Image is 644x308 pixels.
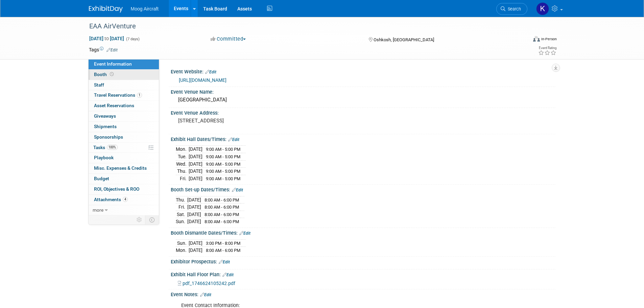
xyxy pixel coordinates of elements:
span: 9:00 AM - 5:00 PM [206,162,240,167]
td: Mon. [176,247,189,254]
img: ExhibitDay [89,6,123,13]
div: Booth Dismantle Dates/Times: [171,228,555,237]
span: 4 [123,197,128,202]
a: Edit [200,292,211,297]
span: 9:00 AM - 5:00 PM [206,154,240,159]
div: Event Rating [538,46,556,50]
span: Booth not reserved yet [109,72,115,77]
span: ROI, Objectives & ROO [94,186,139,192]
span: Oshkosh, [GEOGRAPHIC_DATA] [374,37,434,42]
span: Moog Aircraft [131,6,159,11]
span: 8:00 AM - 6:00 PM [206,248,240,253]
a: Edit [232,188,243,192]
td: Sun. [176,239,189,247]
a: Booth [89,70,159,80]
a: Sponsorships [89,132,159,142]
div: Exhibit Hall Dates/Times: [171,134,555,143]
span: Search [505,6,521,11]
td: [DATE] [187,211,201,218]
span: to [103,36,110,41]
span: [DATE] [DATE] [89,35,124,42]
span: 8:00 AM - 6:00 PM [205,197,239,203]
div: Booth Set-up Dates/Times: [171,185,555,193]
a: Giveaways [89,111,159,121]
td: Fri. [176,204,187,211]
td: Tags [89,46,118,53]
span: 8:00 AM - 6:00 PM [205,219,239,224]
a: more [89,205,159,215]
div: Exhibitor Prospectus: [171,257,555,265]
td: Fri. [176,175,189,182]
td: Sun. [176,218,187,225]
div: In-Person [541,37,557,42]
a: Misc. Expenses & Credits [89,163,159,173]
a: pdf_1746624105242.pdf [178,281,235,286]
span: Travel Reservations [94,92,142,98]
span: 1 [137,93,142,98]
span: Playbook [94,155,114,160]
td: [DATE] [189,153,202,161]
td: Tue. [176,153,189,161]
td: [DATE] [189,239,202,247]
td: [DATE] [189,146,202,153]
span: 8:00 AM - 6:00 PM [205,212,239,217]
span: Shipments [94,124,117,129]
span: 3:00 PM - 8:00 PM [206,241,240,246]
td: Mon. [176,146,189,153]
div: Event Venue Address: [171,108,555,116]
span: Attachments [94,197,128,202]
span: Budget [94,176,109,181]
span: Asset Reservations [94,103,134,108]
a: Shipments [89,122,159,132]
img: Kelsey Blackley [536,2,549,15]
a: Edit [205,70,216,74]
td: [DATE] [187,218,201,225]
a: Tasks100% [89,143,159,153]
td: [DATE] [189,175,202,182]
span: Staff [94,82,104,88]
span: Misc. Expenses & Credits [94,165,147,171]
span: Tasks [93,145,118,150]
div: EAA AirVenture [87,20,517,32]
td: [DATE] [189,160,202,168]
a: Event Information [89,59,159,69]
div: [GEOGRAPHIC_DATA] [176,95,550,105]
span: 9:00 AM - 5:00 PM [206,147,240,152]
a: Travel Reservations1 [89,90,159,100]
span: 100% [107,145,118,150]
span: 9:00 AM - 5:00 PM [206,169,240,174]
span: 9:00 AM - 5:00 PM [206,176,240,181]
span: more [93,207,103,213]
span: Giveaways [94,113,116,119]
a: Edit [239,231,251,236]
a: Budget [89,174,159,184]
a: ROI, Objectives & ROO [89,184,159,194]
pre: [STREET_ADDRESS] [178,118,324,124]
td: Thu. [176,196,187,204]
a: Edit [106,48,118,52]
td: [DATE] [189,168,202,175]
span: (7 days) [125,37,140,41]
td: [DATE] [187,196,201,204]
span: Booth [94,72,115,77]
span: Event Information [94,61,132,67]
td: [DATE] [187,204,201,211]
a: Asset Reservations [89,101,159,111]
span: 8:00 AM - 6:00 PM [205,205,239,210]
a: Edit [219,260,230,264]
td: Toggle Event Tabs [145,215,159,224]
a: Staff [89,80,159,90]
span: pdf_1746624105242.pdf [183,281,235,286]
span: Sponsorships [94,134,123,140]
a: [URL][DOMAIN_NAME] [179,77,226,83]
div: Event Format [487,35,557,45]
div: Event Website: [171,67,555,75]
a: Edit [228,137,239,142]
a: Attachments4 [89,195,159,205]
a: Playbook [89,153,159,163]
button: Committed [208,35,248,43]
td: Thu. [176,168,189,175]
a: Edit [222,273,234,277]
img: Format-Inperson.png [533,36,540,42]
div: Event Notes: [171,289,555,298]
